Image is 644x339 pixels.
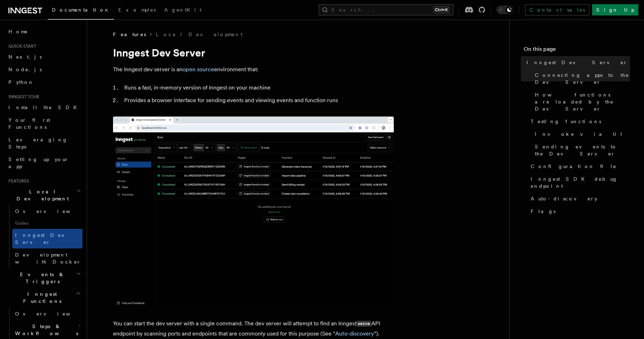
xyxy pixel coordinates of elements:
span: Python [8,79,34,85]
span: Examples [118,7,156,13]
span: Connecting apps to the Dev Server [535,72,630,86]
a: Testing functions [528,115,630,128]
span: Overview [15,208,87,214]
p: The Inngest dev server is an environment that: [113,65,394,74]
span: Features [6,178,29,184]
a: Overview [12,205,82,218]
button: Local Development [6,185,82,205]
span: Steps & Workflows [12,323,78,337]
span: Inngest Dev Server [15,232,75,245]
span: Auto-discovery [531,195,597,202]
button: Inngest Functions [6,288,82,307]
a: Inngest Dev Server [524,56,630,69]
span: AgentKit [164,7,201,13]
a: Leveraging Steps [6,133,82,153]
h4: On this page [524,45,630,56]
a: Auto-discovery [528,192,630,205]
span: Events & Triggers [6,271,77,285]
span: Invoke via UI [535,131,628,138]
span: Testing functions [531,118,601,125]
span: Flags [531,208,556,215]
span: Leveraging Steps [8,137,68,149]
div: Local Development [6,205,82,268]
a: Configuration file [528,160,630,173]
span: Inngest Dev Server [526,59,628,66]
span: Overview [15,311,87,317]
a: Overview [12,307,82,320]
h1: Inngest Dev Server [113,46,394,59]
li: Runs a fast, in-memory version of Inngest on your machine [122,83,394,93]
a: Inngest SDK debug endpoint [528,173,630,192]
a: AgentKit [160,2,206,19]
a: Local Development [156,31,243,38]
li: Provides a browser interface for sending events and viewing events and function runs [122,95,394,105]
span: Guides [12,218,82,229]
span: Next.js [8,54,42,60]
a: Install the SDK [6,101,82,114]
span: Configuration file [531,163,617,170]
a: Auto-discovery [335,330,374,337]
span: Local Development [6,188,77,202]
a: Python [6,76,82,88]
a: How functions are loaded by the Dev Server [532,88,630,115]
span: Development with Docker [15,252,81,265]
a: Examples [114,2,160,19]
button: Toggle dark mode [497,6,513,14]
span: Your first Functions [8,117,50,130]
a: Contact sales [525,4,589,15]
span: Documentation [52,7,110,13]
a: Documentation [48,2,114,20]
a: Connecting apps to the Dev Server [532,69,630,88]
span: Install the SDK [8,105,81,110]
span: Node.js [8,67,42,72]
a: Setting up your app [6,153,82,173]
span: Inngest SDK debug endpoint [531,175,630,190]
span: Setting up your app [8,157,69,169]
a: Development with Docker [12,248,82,268]
button: Search...Ctrl+K [319,4,453,15]
kbd: Ctrl+K [433,6,449,13]
a: open source [182,66,214,73]
a: Node.js [6,63,82,76]
span: Inngest Functions [6,291,76,305]
code: serve [357,321,371,327]
a: Sign Up [592,4,638,15]
span: Home [8,28,28,35]
a: Home [6,25,82,38]
span: Features [113,31,146,38]
a: Your first Functions [6,114,82,133]
a: Flags [528,205,630,218]
a: Invoke via UI [532,128,630,140]
span: Quick start [6,44,36,49]
a: Next.js [6,51,82,63]
a: Sending events to the Dev Server [532,140,630,160]
img: Dev Server Demo [113,117,394,307]
button: Events & Triggers [6,268,82,288]
span: Inngest tour [6,94,39,100]
span: Sending events to the Dev Server [535,143,630,157]
a: Inngest Dev Server [12,229,82,248]
span: How functions are loaded by the Dev Server [535,91,630,112]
